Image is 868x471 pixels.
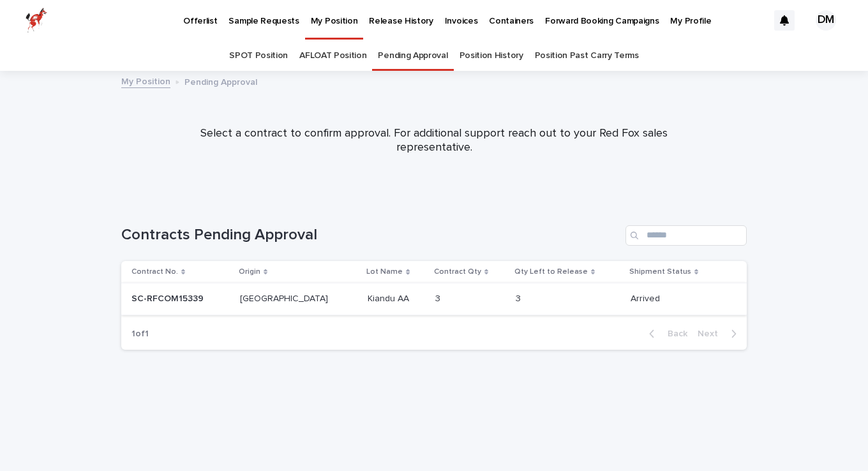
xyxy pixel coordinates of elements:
p: Qty Left to Release [514,265,588,279]
p: Select a contract to confirm approval. For additional support reach out to your Red Fox sales rep... [179,127,689,154]
p: SC-RFCOM15339 [131,291,206,304]
a: Pending Approval [378,41,447,71]
p: 3 [516,291,523,304]
a: Position History [460,41,523,71]
p: 1 of 1 [121,318,159,350]
span: Back [660,329,687,338]
span: Next [698,329,726,338]
a: AFLOAT Position [299,41,366,71]
button: Back [639,328,692,340]
h1: Contracts Pending Approval [121,226,620,244]
p: [GEOGRAPHIC_DATA] [240,291,331,304]
a: Position Past Carry Terms [535,41,639,71]
tr: SC-RFCOM15339SC-RFCOM15339 [GEOGRAPHIC_DATA][GEOGRAPHIC_DATA] Kiandu AAKiandu AA 33 33 ArrivedArr... [121,283,747,315]
p: Lot Name [366,265,403,279]
p: Arrived [631,291,662,304]
div: DM [816,10,836,31]
p: Kiandu AA [368,291,412,304]
p: Origin [239,265,260,279]
p: Shipment Status [629,265,691,279]
p: Pending Approval [184,74,257,88]
p: Contract Qty [434,265,481,279]
img: zttTXibQQrCfv9chImQE [26,8,47,33]
p: 3 [435,291,443,304]
input: Search [625,225,747,246]
a: SPOT Position [229,41,288,71]
p: Contract No. [131,265,178,279]
button: Next [692,328,747,340]
a: My Position [121,73,170,88]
